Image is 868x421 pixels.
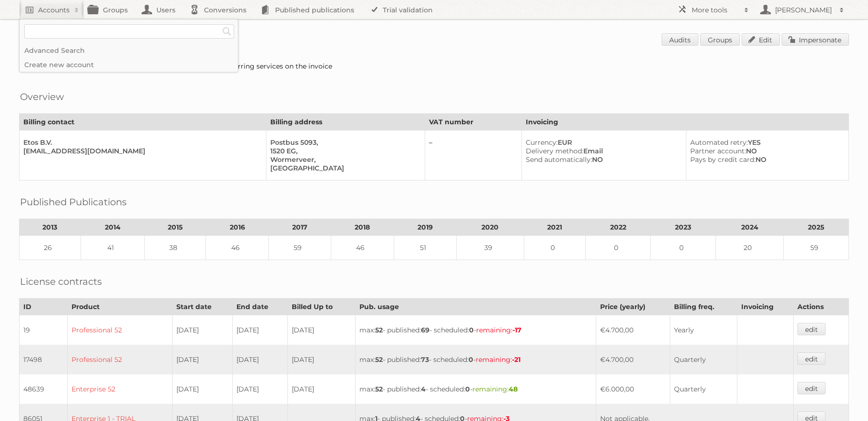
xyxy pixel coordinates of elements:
td: max: - published: - scheduled: - [356,374,596,404]
td: €6.000,00 [596,374,670,404]
div: NO [690,147,841,155]
a: Advanced Search [20,43,238,58]
div: [GEOGRAPHIC_DATA] [270,164,417,172]
strong: 52 [375,326,383,334]
th: VAT number [425,114,521,130]
td: max: - published: - scheduled: - [356,315,596,345]
td: [DATE] [232,374,287,404]
a: Impersonate [782,33,849,46]
div: [Contract 111622] Auto-billing is disabled to include the yearly recurring services on the invoice [19,62,849,70]
td: 46 [206,236,268,260]
h2: More tools [692,5,739,15]
a: Groups [700,33,740,46]
td: 0 [651,236,716,260]
th: Invoicing [737,299,794,315]
a: Audits [662,33,698,46]
th: End date [232,299,287,315]
th: Actions [793,299,848,315]
th: Invoicing [521,114,848,130]
th: 2023 [651,219,716,236]
strong: 52 [375,385,383,393]
span: remaining: [476,355,521,364]
th: Billing freq. [670,299,737,315]
div: EUR [526,138,678,147]
th: ID [20,299,68,315]
h2: Accounts [38,5,70,15]
a: edit [797,352,826,365]
span: Pays by credit card: [690,155,756,164]
strong: 52 [375,355,383,364]
td: 41 [81,236,144,260]
a: edit [797,382,826,394]
td: Professional 52 [67,345,172,374]
div: Etos B.V. [23,138,258,147]
a: Create new account [20,58,238,72]
td: [DATE] [172,374,232,404]
td: 59 [268,236,331,260]
span: Automated retry: [690,138,748,147]
strong: 48 [509,385,518,393]
strong: 0 [465,385,470,393]
td: 51 [394,236,456,260]
span: remaining: [476,326,521,334]
div: NO [690,155,841,164]
td: [DATE] [287,345,355,374]
strong: -17 [512,326,521,334]
a: Edit [742,33,780,46]
span: Partner account: [690,147,746,155]
h2: Overview [20,90,64,104]
h2: Published Publications [20,195,127,209]
th: Price (yearly) [596,299,670,315]
td: 20 [716,236,784,260]
th: 2017 [268,219,331,236]
strong: 73 [421,355,429,364]
td: 0 [585,236,651,260]
td: [DATE] [232,315,287,345]
th: 2019 [394,219,456,236]
td: Yearly [670,315,737,345]
td: [DATE] [232,345,287,374]
td: 26 [20,236,81,260]
span: remaining: [472,385,518,393]
th: Billing contact [20,114,266,130]
th: Start date [172,299,232,315]
td: 38 [144,236,206,260]
td: max: - published: - scheduled: - [356,345,596,374]
th: 2021 [524,219,585,236]
h1: Account 19: Etos B.V. [19,33,849,48]
strong: 0 [469,326,474,334]
td: Professional 52 [67,315,172,345]
div: 1520 EG, [270,147,417,155]
strong: 0 [469,355,473,364]
strong: 69 [421,326,429,334]
td: Quarterly [670,345,737,374]
div: Email [526,147,678,155]
th: Billed Up to [287,299,355,315]
span: Send automatically: [526,155,592,164]
span: Currency: [526,138,558,147]
td: 48639 [20,374,68,404]
th: 2018 [331,219,394,236]
th: 2014 [81,219,144,236]
td: – [425,130,521,180]
td: 39 [456,236,524,260]
th: Product [67,299,172,315]
a: edit [797,323,826,335]
td: Enterprise 52 [67,374,172,404]
td: €4.700,00 [596,345,670,374]
th: 2016 [206,219,268,236]
div: Postbus 5093, [270,138,417,147]
td: 19 [20,315,68,345]
td: 46 [331,236,394,260]
div: YES [690,138,841,147]
th: 2025 [784,219,849,236]
td: Quarterly [670,374,737,404]
h2: [PERSON_NAME] [773,5,835,15]
input: Search [220,24,234,39]
div: NO [526,155,678,164]
td: €4.700,00 [596,315,670,345]
td: 59 [784,236,849,260]
span: Delivery method: [526,147,583,155]
th: 2022 [585,219,651,236]
th: Pub. usage [356,299,596,315]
